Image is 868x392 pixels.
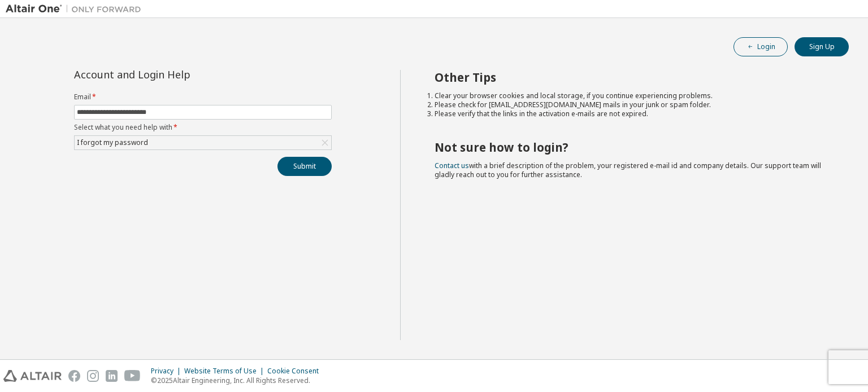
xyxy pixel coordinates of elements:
img: Altair One [6,3,147,15]
li: Please check for [EMAIL_ADDRESS][DOMAIN_NAME] mails in your junk or spam folder. [435,100,829,109]
li: Please verify that the links in the activation e-mails are not expired. [435,109,829,118]
button: Submit [277,157,332,176]
a: Contact us [435,161,469,170]
p: © 2025 Altair Engineering, Inc. All Rights Reserved. [151,376,325,385]
div: Website Terms of Use [184,367,267,376]
span: with a brief description of the problem, your registered e-mail id and company details. Our suppo... [435,161,821,179]
div: Cookie Consent [267,367,325,376]
div: I forgot my password [75,136,150,149]
div: I forgot my password [75,136,331,149]
h2: Other Tips [435,70,829,85]
div: Privacy [151,367,184,376]
img: facebook.svg [68,370,80,382]
img: altair_logo.svg [3,370,62,382]
li: Clear your browser cookies and local storage, if you continue experiencing problems. [435,91,829,100]
label: Email [74,93,332,102]
button: Sign Up [795,37,849,56]
img: instagram.svg [87,370,99,382]
div: Account and Login Help [74,70,280,79]
label: Select what you need help with [74,123,332,132]
img: youtube.svg [124,370,141,382]
h2: Not sure how to login? [435,140,829,155]
img: linkedin.svg [106,370,118,382]
button: Login [734,37,788,56]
